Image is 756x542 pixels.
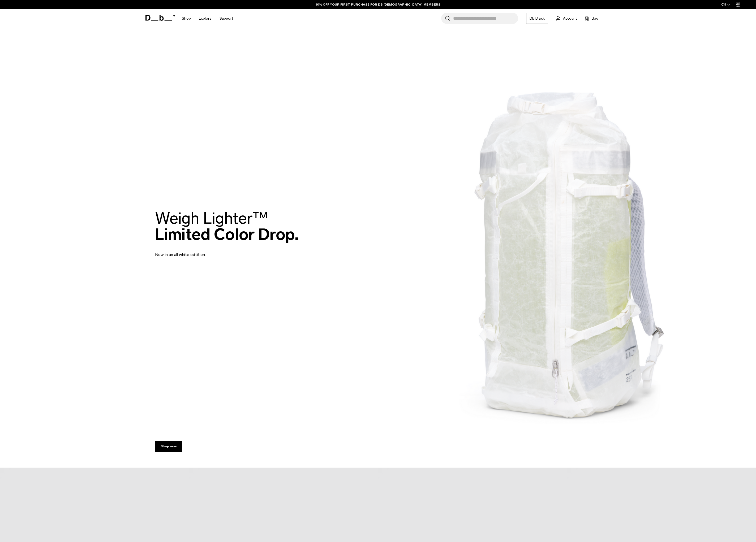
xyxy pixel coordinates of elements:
a: Shop now [155,441,182,452]
span: Bag [592,16,598,21]
p: Now in an all white edtition. [155,245,282,258]
a: Db Black [526,13,548,24]
h2: Limited Color Drop. [155,210,299,242]
a: Explore [199,9,212,28]
span: Weigh Lighter™ [155,209,268,228]
a: Support [220,9,233,28]
button: Bag [585,15,598,21]
nav: Main Navigation [178,9,237,28]
a: 10% OFF YOUR FIRST PURCHASE FOR DB [DEMOGRAPHIC_DATA] MEMBERS [316,2,440,7]
span: Account [563,16,577,21]
a: Shop [182,9,191,28]
a: Account [556,15,577,21]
